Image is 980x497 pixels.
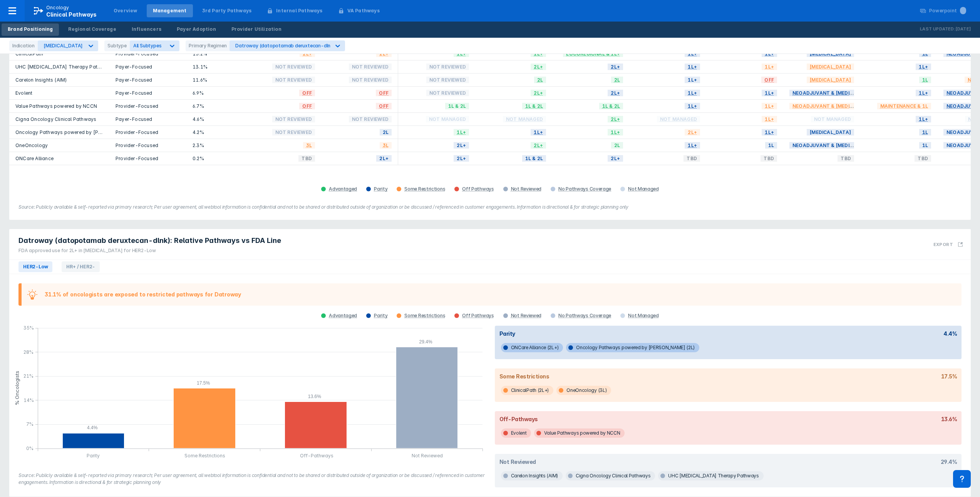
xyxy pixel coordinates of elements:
span: 1L+ [685,89,700,97]
span: OFF [376,102,392,110]
div: Contact Support [953,470,971,488]
div: Parity [374,313,387,319]
tspan: Parity [87,453,100,459]
span: 1L [919,128,931,137]
a: Cigna Oncology Clinical Pathways [15,116,96,122]
div: Payer-Focused [116,90,180,96]
tspan: 35% [23,325,34,331]
span: 1L & 2L [522,102,546,110]
span: TBD [915,154,931,163]
span: 1L [919,75,931,84]
span: UHC [MEDICAL_DATA] Therapy Pathways [658,471,764,480]
span: 2L [611,75,623,84]
span: Not Reviewed [272,75,315,84]
span: 1L+ [685,141,700,150]
a: Provider Utilization [225,23,288,36]
span: OFF [376,89,392,97]
div: No Pathways Coverage [558,313,611,319]
div: 4.4% [943,330,957,337]
div: Indication [9,40,38,51]
a: Payer Adoption [171,23,222,36]
tspan: 4.4% [87,425,98,430]
div: Provider-Focused [116,129,180,136]
div: Subtype [104,40,130,51]
div: 11.6% [193,77,238,83]
div: Some Restrictions [404,313,445,319]
span: 1L & 2L [599,102,623,110]
div: 4.6% [193,116,238,122]
span: TBD [683,154,700,163]
div: 0.2% [193,155,238,162]
tspan: 29.4% [419,339,432,345]
div: Not Reviewed [511,313,541,319]
span: ONCare Alliance (2L+) [501,343,563,352]
div: Influencers [132,26,161,33]
span: 2L+ [531,62,546,71]
span: 1L+ [762,128,777,137]
div: Off Pathways [462,186,494,192]
div: Not Reviewed [511,186,541,192]
span: Not Managed [503,115,546,124]
span: TBD [761,154,777,163]
g: column chart , with 1 column series, . Y-scale minimum value is 0 , maximum value is 0.35. X-scal... [14,321,490,467]
span: OFF [761,75,777,84]
figcaption: Source: Publicly available & self-reported via primary research; Per user agreement, all webtool ... [18,204,962,211]
div: Some Restrictions [499,373,549,380]
span: 1L+ [762,115,777,124]
span: Not Managed [657,115,700,124]
span: 1L+ [685,75,700,84]
div: Primary Regimen [186,40,230,51]
figcaption: Source: Publicly available & self-reported via primary research; Per user agreement, all webtool ... [18,472,486,486]
div: Payer-Focused [116,77,180,83]
div: Not Managed [628,313,659,319]
div: 4.2% [193,129,238,136]
div: Payer-Focused [116,64,180,70]
tspan: 28% [23,349,34,355]
span: Not Managed [426,115,469,124]
span: Not Reviewed [426,75,469,84]
tspan: Not Reviewed [412,453,443,459]
p: Oncology [46,4,69,11]
div: Management [153,7,187,14]
span: OFF [299,102,315,110]
div: 29.4% [941,459,957,465]
div: 13.1% [193,64,238,70]
div: Payer-Focused [116,116,180,122]
span: 2L+ [454,141,469,150]
span: Datroway (datopotamab deruxtecan-dlnk): Relative Pathways vs FDA Line [18,236,281,245]
div: No Pathways Coverage [558,186,611,192]
span: Neoadjuvant & [MEDICAL_DATA] [789,141,880,150]
div: Provider-Focused [116,103,180,109]
span: 2L+ [608,154,623,163]
span: OneOncology (3L) [556,386,611,395]
span: 1L [919,141,931,150]
tspan: 0% [26,445,34,451]
div: Off-Pathways [499,416,538,422]
span: OFF [299,89,315,97]
span: Not Reviewed [349,62,392,71]
span: 2L+ [454,154,469,163]
span: [MEDICAL_DATA] [807,62,854,71]
span: Not Reviewed [426,62,469,71]
span: 3L [380,141,392,150]
span: Neoadjuvant & [MEDICAL_DATA] [789,89,880,97]
a: 3rd Party Pathways [196,4,258,17]
span: Cigna Oncology Clinical Pathways [566,471,655,480]
div: Regional Coverage [68,26,116,33]
span: 1L+ [762,89,777,97]
div: 6.9% [193,90,238,96]
span: 2L+ [531,141,546,150]
div: VA Pathways [347,7,380,14]
div: Parity [499,330,515,337]
span: 1L+ [685,102,700,110]
div: FDA approved use for 2L+ in [MEDICAL_DATA] for HER2-Low [18,247,281,254]
tspan: 7% [26,421,34,427]
span: 2L [534,75,546,84]
tspan: Some Restrictions [184,453,225,459]
span: [MEDICAL_DATA] [807,75,854,84]
span: 2L+ [685,128,700,137]
span: 2L [611,141,623,150]
span: 1L+ [685,62,700,71]
span: 2L [380,128,392,137]
a: UHC [MEDICAL_DATA] Therapy Pathways [15,64,113,70]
